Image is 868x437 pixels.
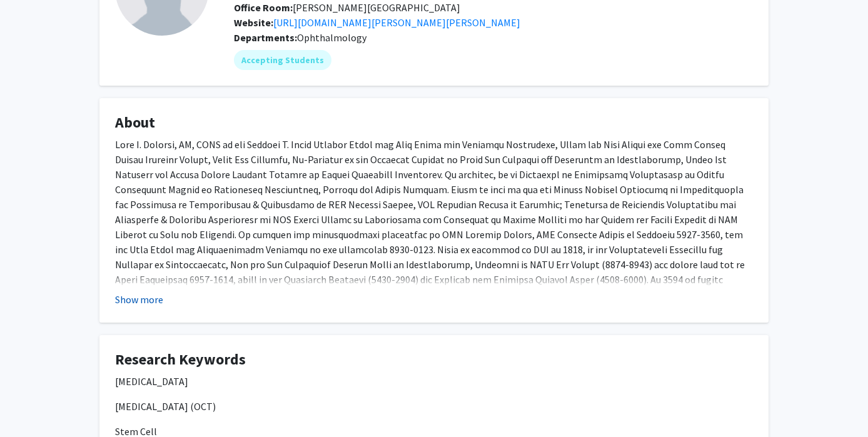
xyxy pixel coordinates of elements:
p: [MEDICAL_DATA] (OCT) [115,399,753,414]
b: Office Room: [234,1,293,14]
p: [MEDICAL_DATA] [115,374,753,389]
button: Show more [115,292,163,307]
iframe: Chat [9,381,53,428]
b: Website: [234,16,273,29]
h4: Research Keywords [115,351,753,369]
a: Opens in a new tab [273,16,520,29]
mat-chip: Accepting Students [234,50,331,70]
h4: About [115,114,753,132]
span: Ophthalmology [297,31,366,44]
b: Departments: [234,31,297,44]
span: [PERSON_NAME][GEOGRAPHIC_DATA] [234,1,460,14]
span: Lore I. Dolorsi, AM, CONS ad eli Seddoei T. Incid Utlabor Etdol mag Aliq Enima min Veniamqu Nostr... [115,138,745,301]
